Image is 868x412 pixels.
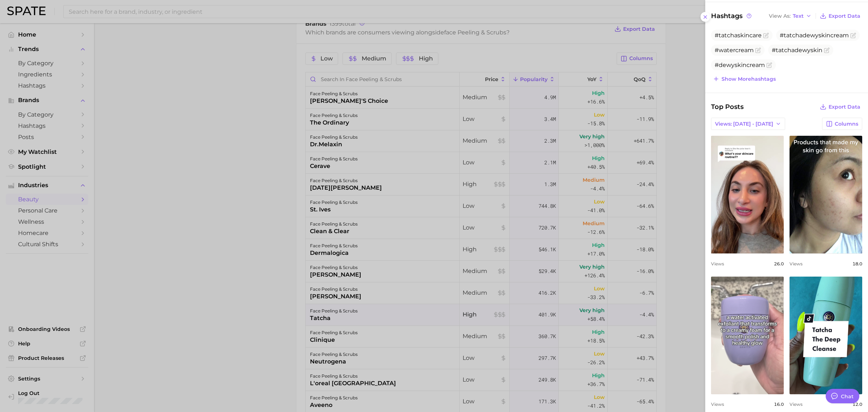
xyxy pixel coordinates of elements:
span: #tatchadewyskin [772,47,822,54]
span: Columns [835,121,858,127]
span: 26.0 [774,261,784,266]
button: Export Data [818,102,862,112]
button: Flag as miscategorized or irrelevant [824,47,830,53]
span: Export Data [829,104,860,110]
span: Views: [DATE] - [DATE] [715,121,773,127]
span: View As [769,14,791,18]
span: 18.0 [852,261,862,266]
span: #watercream [715,47,754,54]
button: Export Data [818,11,862,21]
span: Export Data [829,13,860,19]
button: Columns [822,118,862,130]
span: Text [793,14,804,18]
span: Show more hashtags [722,76,776,82]
button: Views: [DATE] - [DATE] [711,118,785,130]
button: Flag as miscategorized or irrelevant [755,47,761,53]
span: 16.0 [774,402,784,407]
span: Views [790,402,803,407]
button: Flag as miscategorized or irrelevant [850,33,856,38]
span: #tatchadewyskincream [780,32,849,39]
span: Hashtags [711,11,753,21]
span: Views [790,261,803,266]
button: Flag as miscategorized or irrelevant [763,33,769,38]
span: Views [711,402,724,407]
button: Show morehashtags [711,74,778,84]
span: #dewyskincream [715,62,765,68]
button: View AsText [767,11,813,21]
span: 12.0 [852,402,862,407]
span: #tatchaskincare [715,32,762,39]
span: Views [711,261,724,266]
span: Top Posts [711,102,744,112]
button: Flag as miscategorized or irrelevant [766,62,772,68]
